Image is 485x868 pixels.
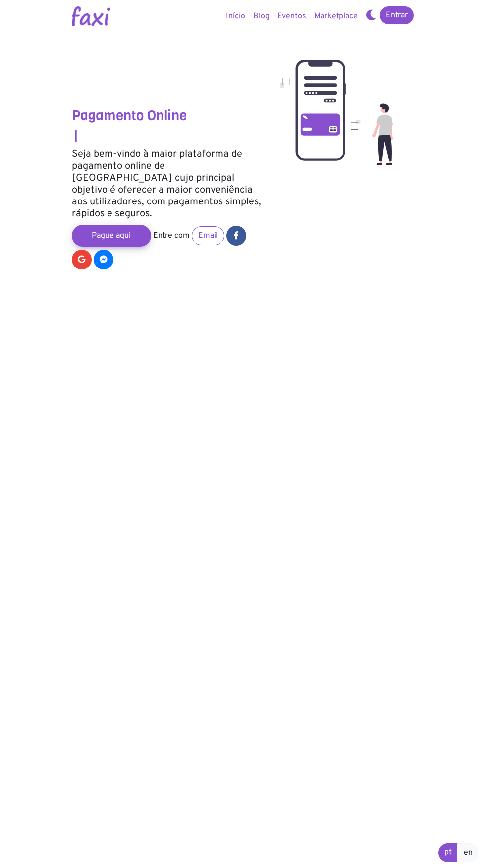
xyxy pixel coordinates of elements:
[249,6,273,26] a: Blog
[380,6,414,24] a: Entrar
[273,6,310,26] a: Eventos
[72,148,265,220] h5: Seja bem-vindo à maior plataforma de pagamento online de [GEOGRAPHIC_DATA] cujo principal objetiv...
[310,6,362,26] a: Marketplace
[153,231,190,241] span: Entre com
[457,843,479,862] a: en
[222,6,249,26] a: Início
[72,6,110,26] img: Logotipo Faxi Online
[72,225,151,247] a: Pague aqui
[192,226,224,245] a: Email
[72,107,265,124] h3: Pagamento Online
[438,843,458,862] a: pt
